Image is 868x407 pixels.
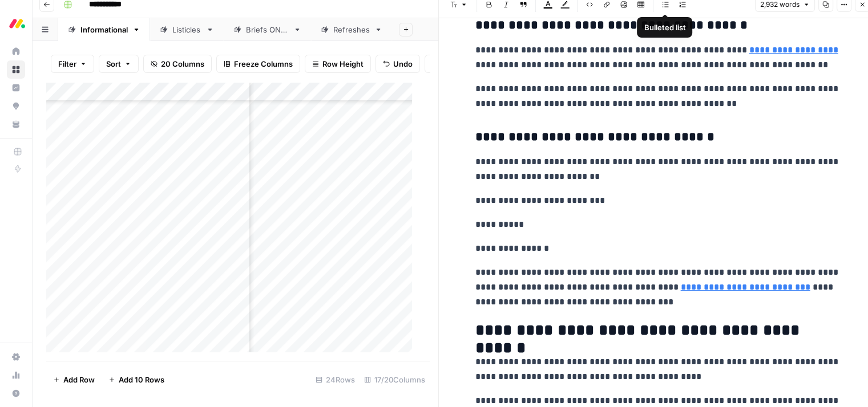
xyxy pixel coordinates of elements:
[322,58,364,70] span: Row Height
[311,18,392,41] a: Refreshes
[150,18,224,41] a: Listicles
[7,348,25,366] a: Settings
[7,366,25,384] a: Usage
[58,18,150,41] a: Informational
[7,79,25,97] a: Insights
[333,24,370,35] div: Refreshes
[46,371,102,389] button: Add Row
[99,55,139,73] button: Sort
[161,58,204,70] span: 20 Columns
[172,24,201,35] div: Listicles
[106,58,121,70] span: Sort
[119,374,164,385] span: Add 10 Rows
[102,371,171,389] button: Add 10 Rows
[58,58,76,70] span: Filter
[305,55,371,73] button: Row Height
[7,97,25,115] a: Opportunities
[7,384,25,402] button: Help + Support
[234,58,293,70] span: Freeze Columns
[7,9,25,38] button: Workspace: Monday.com
[51,55,94,73] button: Filter
[80,24,128,35] div: Informational
[224,18,311,41] a: Briefs ONLY
[216,55,300,73] button: Freeze Columns
[63,374,95,385] span: Add Row
[143,55,212,73] button: 20 Columns
[393,58,413,70] span: Undo
[311,371,360,389] div: 24 Rows
[7,60,25,79] a: Browse
[246,24,289,35] div: Briefs ONLY
[7,13,27,34] img: Monday.com Logo
[376,55,420,73] button: Undo
[7,42,25,60] a: Home
[7,115,25,133] a: Your Data
[360,371,430,389] div: 17/20 Columns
